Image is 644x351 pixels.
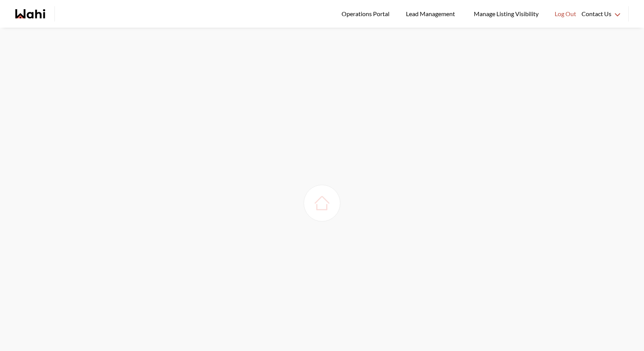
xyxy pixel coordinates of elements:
[15,9,45,18] a: Wahi homepage
[555,9,576,19] span: Log Out
[472,9,541,19] span: Manage Listing Visibility
[406,9,458,19] span: Lead Management
[342,9,392,19] span: Operations Portal
[311,192,333,214] img: loading house image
